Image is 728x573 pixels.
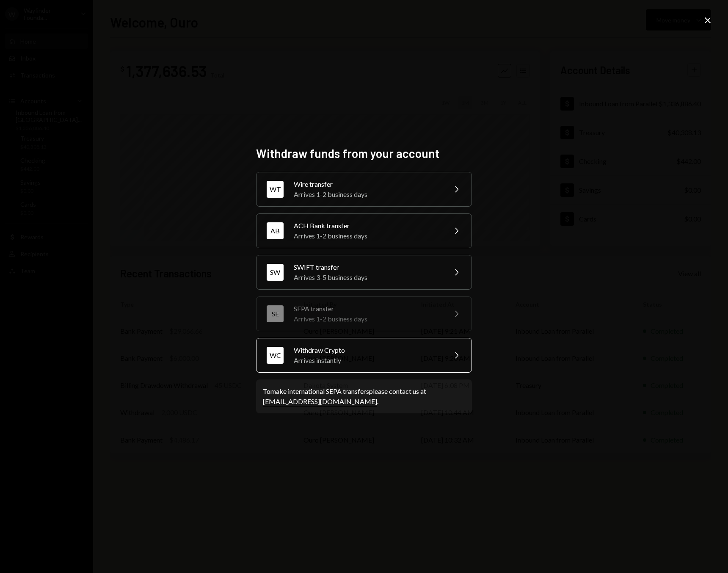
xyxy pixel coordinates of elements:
[256,338,472,373] button: WCWithdraw CryptoArrives instantly
[267,305,284,322] div: SE
[294,304,441,314] div: SEPA transfer
[294,189,441,199] div: Arrives 1-2 business days
[256,255,472,290] button: SWSWIFT transferArrives 3-5 business days
[294,179,441,189] div: Wire transfer
[294,262,441,272] div: SWIFT transfer
[294,345,441,355] div: Withdraw Crypto
[256,172,472,207] button: WTWire transferArrives 1-2 business days
[256,145,472,162] h2: Withdraw funds from your account
[263,386,465,407] div: To make international SEPA transfers please contact us at .
[267,347,284,364] div: WC
[294,272,441,282] div: Arrives 3-5 business days
[267,222,284,239] div: AB
[294,231,441,241] div: Arrives 1-2 business days
[294,314,441,324] div: Arrives 1-2 business days
[294,221,441,231] div: ACH Bank transfer
[294,355,441,365] div: Arrives instantly
[263,397,377,406] a: [EMAIL_ADDRESS][DOMAIN_NAME]
[267,264,284,281] div: SW
[256,213,472,248] button: ABACH Bank transferArrives 1-2 business days
[256,296,472,331] button: SESEPA transferArrives 1-2 business days
[267,181,284,198] div: WT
